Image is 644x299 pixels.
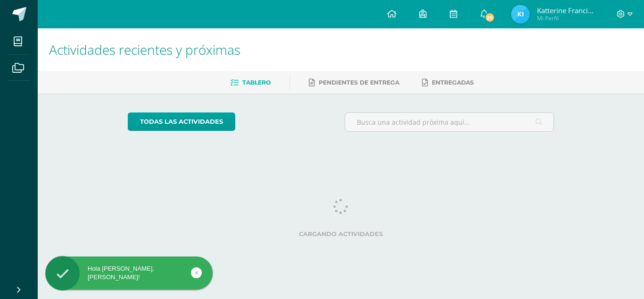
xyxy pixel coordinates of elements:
[231,75,271,90] a: Tablero
[49,41,240,59] span: Actividades recientes y próximas
[345,113,554,131] input: Busca una actividad próxima aquí...
[511,5,530,24] img: 9dd57777b39005c242f349f75bee6a03.png
[537,6,594,15] span: Katterine Francisca
[309,75,399,90] a: Pendientes de entrega
[432,79,474,86] span: Entregadas
[45,265,213,282] div: Hola [PERSON_NAME], [PERSON_NAME]!
[537,14,594,22] span: Mi Perfil
[128,112,235,131] a: todas las Actividades
[422,75,474,90] a: Entregadas
[242,79,271,86] span: Tablero
[319,79,399,86] span: Pendientes de entrega
[128,231,554,238] label: Cargando actividades
[484,12,495,23] span: 20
